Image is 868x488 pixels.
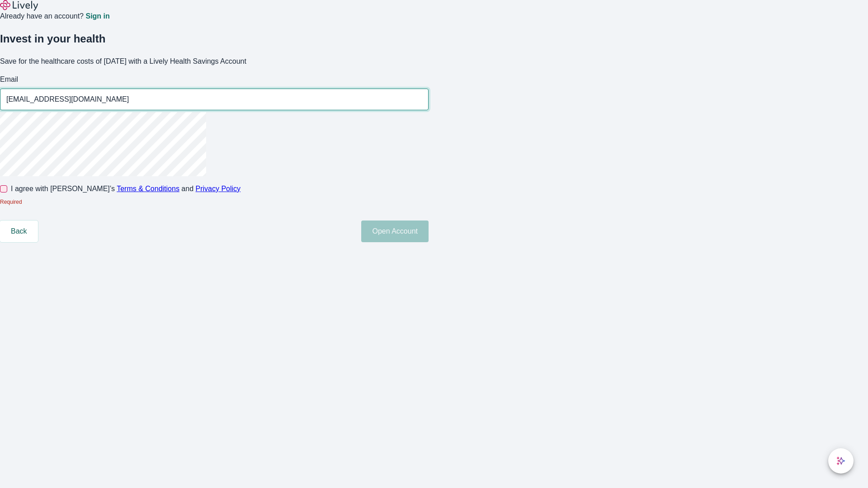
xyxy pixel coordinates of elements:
[117,185,179,192] a: Terms & Conditions
[196,185,241,192] a: Privacy Policy
[828,448,854,474] button: chat
[836,456,845,465] svg: Lively AI Assistant
[11,183,241,194] span: I agree with [PERSON_NAME]’s and
[85,13,109,20] a: Sign in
